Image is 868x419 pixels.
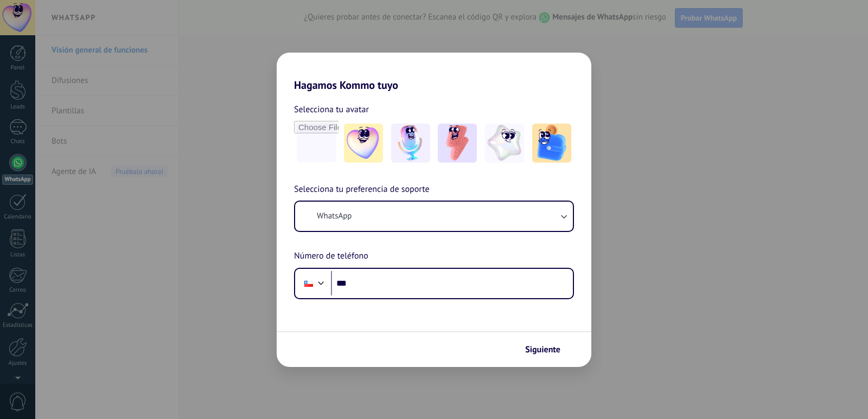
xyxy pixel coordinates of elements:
div: Chile: + 56 [298,272,319,295]
img: -5.jpeg [532,124,571,163]
img: -2.jpeg [391,124,430,163]
button: Siguiente [520,340,575,359]
img: -1.jpeg [344,124,383,163]
span: Número de teléfono [294,249,368,263]
span: Siguiente [525,346,560,353]
img: -4.jpeg [485,124,524,163]
h2: Hagamos Kommo tuyo [277,53,591,92]
span: Selecciona tu avatar [294,102,369,117]
button: WhatsApp [295,202,573,231]
span: WhatsApp [317,211,352,222]
span: Selecciona tu preferencia de soporte [294,183,430,197]
img: -3.jpeg [438,124,477,163]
